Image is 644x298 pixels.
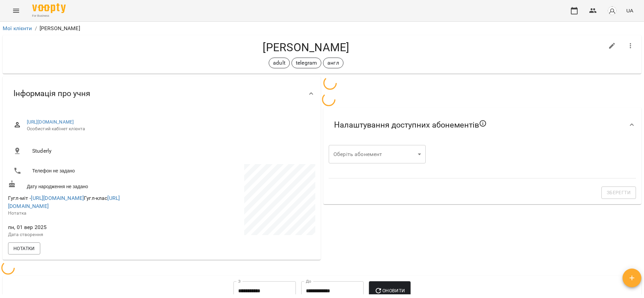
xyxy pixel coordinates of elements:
[40,24,80,32] p: [PERSON_NAME]
[329,145,426,164] div: ​
[32,14,66,18] span: For Business
[269,58,290,68] div: adult
[8,231,160,238] p: Дата створення
[3,24,641,32] nav: breadcrumb
[3,25,32,31] a: Мої клієнти
[8,223,160,231] span: пн, 01 вер 2025
[8,210,160,217] p: Нотатка
[13,244,35,252] span: Нотатки
[607,6,617,15] img: avatar_s.png
[273,59,285,67] p: adult
[323,58,343,68] div: англ
[479,120,487,128] svg: Якщо не обрано жодного, клієнт зможе побачити всі публічні абонементи
[327,59,339,67] p: англ
[7,179,162,191] div: Дату народження не задано
[626,7,633,14] span: UA
[13,88,90,99] span: Інформація про учня
[291,58,321,68] div: telegram
[27,126,310,132] span: Особистий кабінет клієнта
[3,76,321,111] div: Інформація про учня
[296,59,317,67] p: telegram
[32,3,66,13] img: Voopty Logo
[323,107,641,142] div: Налаштування доступних абонементів
[8,195,120,209] a: [URL][DOMAIN_NAME]
[8,242,40,254] button: Нотатки
[8,41,604,54] h4: [PERSON_NAME]
[624,4,636,17] button: UA
[334,120,487,130] span: Налаштування доступних абонементів
[374,287,405,295] span: Оновити
[32,147,310,155] span: Studerly
[27,119,74,125] a: [URL][DOMAIN_NAME]
[8,164,160,177] li: Телефон не задано
[31,195,84,201] a: [URL][DOMAIN_NAME]
[35,24,37,32] li: /
[8,3,24,19] button: Menu
[8,195,120,209] span: Гугл-міт - Гугл-клас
